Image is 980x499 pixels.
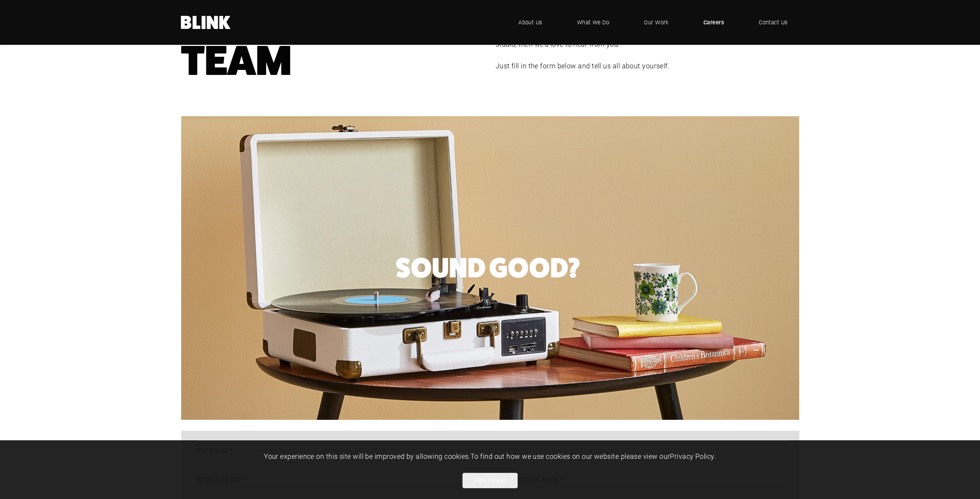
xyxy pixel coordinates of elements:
[518,18,542,27] span: About Us
[181,7,485,79] h1: Team
[507,11,554,34] a: About Us
[395,256,579,280] h2: Sound Good?
[703,18,724,27] span: Careers
[496,61,799,71] p: Just fill in the form below and tell us all about yourself.
[462,473,518,488] button: Allow cookies
[759,18,788,27] span: Contact Us
[181,16,231,29] a: Home
[670,451,714,461] a: Privacy Policy
[577,18,610,27] span: What We Do
[644,18,669,27] span: Our Work
[747,11,799,34] a: Contact Us
[176,116,799,420] li: 1 of 1
[692,11,735,34] a: Careers
[632,11,680,34] a: Our Work
[566,11,621,34] a: What We Do
[264,451,716,461] span: Your experience on this site will be improved by allowing cookies. To find out how we use cookies...
[181,116,799,420] img: Join Our Team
